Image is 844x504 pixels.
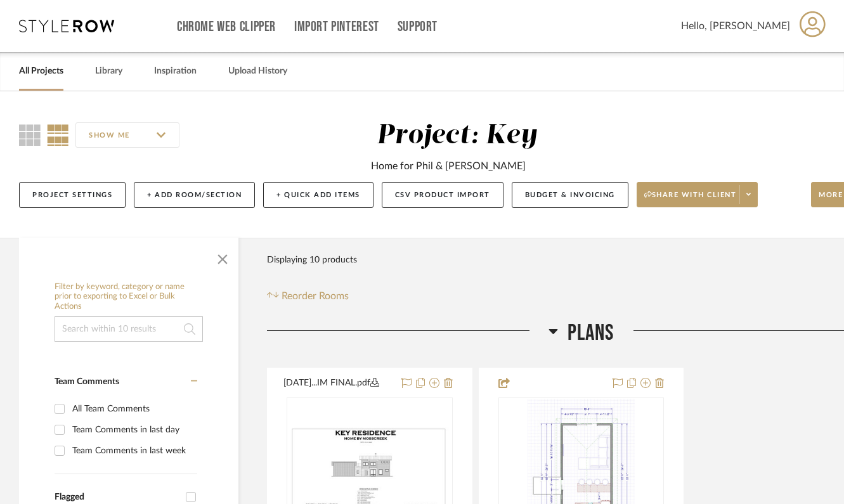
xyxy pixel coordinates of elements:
div: All Team Comments [72,399,194,419]
a: All Projects [19,63,63,80]
span: Share with client [644,190,737,209]
a: Inspiration [154,63,197,80]
button: Close [210,244,235,269]
div: Project: Key [377,122,537,149]
a: Upload History [228,63,287,80]
button: + Add Room/Section [134,182,255,208]
a: Support [398,22,438,32]
div: Team Comments in last day [72,420,194,440]
a: Chrome Web Clipper [177,22,276,32]
div: Team Comments in last week [72,441,194,461]
button: Project Settings [19,182,126,208]
input: Search within 10 results [55,316,203,342]
div: Displaying 10 products [267,247,357,273]
a: Library [95,63,122,80]
div: Home for Phil & [PERSON_NAME] [371,158,526,174]
button: Share with client [637,182,758,207]
button: Budget & Invoicing [512,182,628,208]
button: [DATE]...IM FINAL.pdf [283,376,394,391]
span: Reorder Rooms [282,288,349,304]
button: + Quick Add Items [263,182,373,208]
a: Import Pinterest [294,22,379,32]
div: Flagged [55,492,179,503]
button: CSV Product Import [382,182,503,208]
span: Plans [568,320,614,347]
h6: Filter by keyword, category or name prior to exporting to Excel or Bulk Actions [55,282,203,312]
span: Team Comments [55,377,119,386]
span: Hello, [PERSON_NAME] [681,18,790,34]
button: Reorder Rooms [267,288,349,304]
